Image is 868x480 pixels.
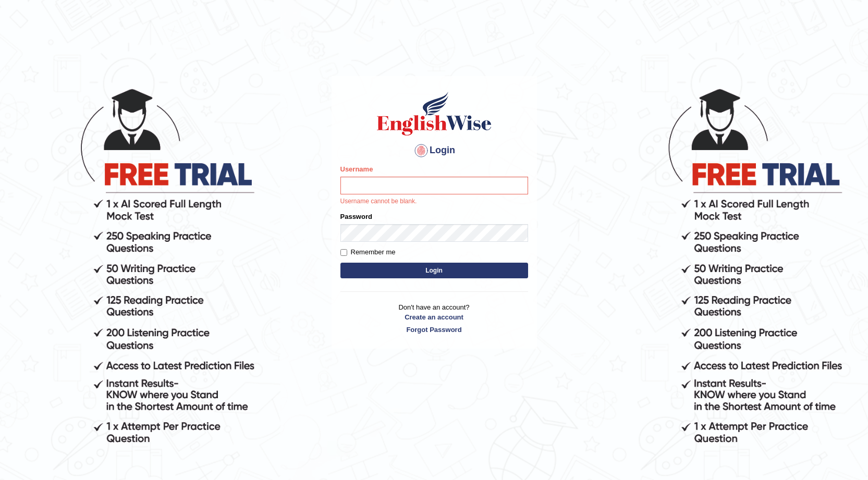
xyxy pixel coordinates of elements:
input: Remember me [340,249,347,256]
p: Don't have an account? [340,302,528,335]
button: Login [340,263,528,278]
p: Username cannot be blank. [340,197,528,206]
a: Create an account [340,312,528,322]
label: Username [340,164,373,174]
label: Remember me [340,247,396,257]
img: Logo of English Wise sign in for intelligent practice with AI [375,90,494,137]
a: Forgot Password [340,325,528,335]
label: Password [340,212,372,221]
h4: Login [340,142,528,159]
